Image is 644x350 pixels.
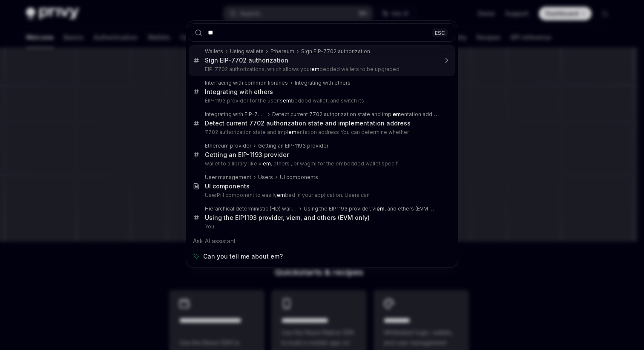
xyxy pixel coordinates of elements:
[377,205,385,212] b: em
[205,66,437,73] p: EIP-7702 authorizations, which allows your bedded wallets to be upgraded
[258,142,328,149] div: Getting an EIP-1193 provider
[272,111,437,118] div: Detect current 7702 authorization state and impl entation address
[432,28,448,37] div: ESC
[205,214,370,222] div: Using the EIP1193 provider, vi , and ethers (EVM only)
[205,88,273,96] div: Integrating with ethers
[393,111,401,117] b: em
[205,111,265,118] div: Integrating with EIP-7702
[205,192,437,199] p: UserPill component to easily bed in your application. Users can
[205,160,437,167] p: wallet to a library like vi , ethers , or wagmi for the embedded wallet specif
[304,205,437,212] div: Using the EIP1193 provider, vi , and ethers (EVM only)
[283,97,291,104] b: em
[205,182,250,190] div: UI components
[280,174,318,181] div: UI components
[205,80,288,86] div: Interfacing with common libraries
[205,129,437,136] p: 7702 authorization state and impl entation address You can determine whether
[203,252,283,261] span: Can you tell me about em?
[263,160,271,167] b: em
[205,57,288,64] div: Sign EIP-7702 authorization
[205,151,289,159] div: Getting an EIP-1193 provider
[205,223,437,230] p: You
[205,120,411,127] div: Detect current 7702 authorization state and impl entation address
[311,66,319,72] b: em
[205,174,251,181] div: User management
[205,142,251,149] div: Ethereum provider
[189,233,455,249] div: Ask AI assistant
[301,48,370,55] div: Sign EIP-7702 authorization
[295,80,351,86] div: Integrating with ethers
[258,174,273,181] div: Users
[230,48,264,55] div: Using wallets
[277,192,285,198] b: em
[288,129,296,135] b: em
[205,97,437,104] p: EIP-1193 provider for the user's bedded wallet, and switch its
[205,48,223,55] div: Wallets
[351,120,359,127] b: em
[205,205,297,212] div: Hierarchical deterministic (HD) wallets
[270,48,294,55] div: Ethereum
[291,214,300,221] b: em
